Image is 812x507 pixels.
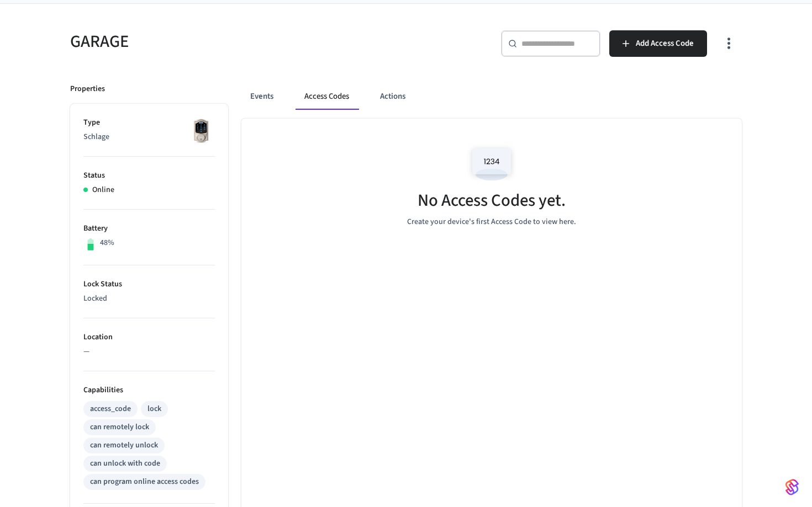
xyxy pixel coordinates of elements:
p: Locked [83,293,215,305]
div: can remotely unlock [90,440,158,451]
h5: GARAGE [70,30,399,53]
button: Actions [371,83,414,110]
p: Type [83,117,215,129]
h5: No Access Codes yet. [418,189,566,212]
button: Events [241,83,282,110]
img: SeamLogoGradient.69752ec5.svg [785,478,799,496]
img: Access Codes Empty State [467,141,516,188]
p: Online [92,184,114,196]
p: Status [83,170,215,182]
div: can unlock with code [90,458,160,469]
p: Battery [83,223,215,234]
div: can program online access codes [90,476,199,488]
div: ant example [241,83,742,110]
p: Properties [70,83,105,95]
p: Capabilities [83,385,215,396]
p: 48% [100,237,114,249]
div: lock [147,403,161,415]
p: Schlage [83,131,215,143]
p: Location [83,332,215,343]
button: Access Codes [296,83,358,110]
img: Schlage Sense Smart Deadbolt with Camelot Trim, Front [187,117,215,145]
div: access_code [90,403,131,415]
span: Add Access Code [636,36,694,51]
div: can remotely lock [90,421,149,433]
p: Create your device's first Access Code to view here. [407,216,576,228]
button: Add Access Code [609,30,707,57]
p: — [83,346,215,357]
p: Lock Status [83,279,215,290]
